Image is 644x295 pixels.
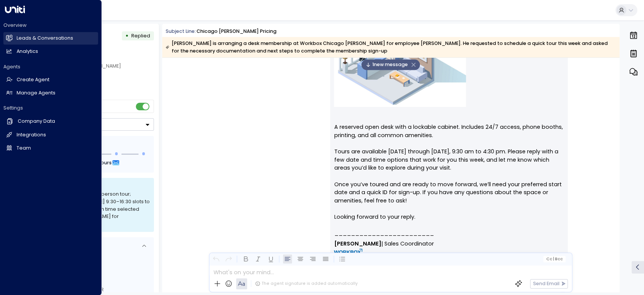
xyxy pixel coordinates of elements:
[3,45,98,58] a: Analytics
[17,76,49,83] h2: Create Agent
[334,229,433,237] span: ________________________
[3,115,98,128] a: Company Data
[166,40,615,55] div: [PERSON_NAME] is arranging a desk membership at Workbox Chicago [PERSON_NAME] for employee [PERSO...
[3,142,98,154] a: Team
[544,256,566,262] button: Cc|Bcc
[334,240,433,247] span: ǀ Sales Coordinator
[546,257,563,261] span: Cc Bcc
[255,281,358,287] div: The agent signature is added automatically
[3,74,98,86] a: Create Agent
[553,257,554,261] span: |
[334,249,363,254] img: WORKBOX logo
[125,30,129,42] div: •
[166,28,196,34] span: Subject Line:
[334,240,381,247] b: [PERSON_NAME]
[3,32,98,45] a: Leads & Conversations
[3,22,98,29] h2: Overview
[366,61,408,68] span: 1 new message
[17,131,46,139] h2: Integrations
[224,255,234,264] button: Redo
[197,28,277,35] div: Chicago [PERSON_NAME] Pricing
[212,255,221,264] button: Undo
[17,145,31,152] h2: Team
[18,118,55,125] h2: Company Data
[3,129,98,141] a: Integrations
[131,32,150,39] span: Replied
[361,60,420,71] div: 1new message
[17,48,38,55] h2: Analytics
[3,105,98,111] h2: Settings
[17,90,55,97] h2: Manage Agents
[17,35,73,42] h2: Leads & Conversations
[3,63,98,70] h2: Agents
[3,87,98,99] a: Manage Agents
